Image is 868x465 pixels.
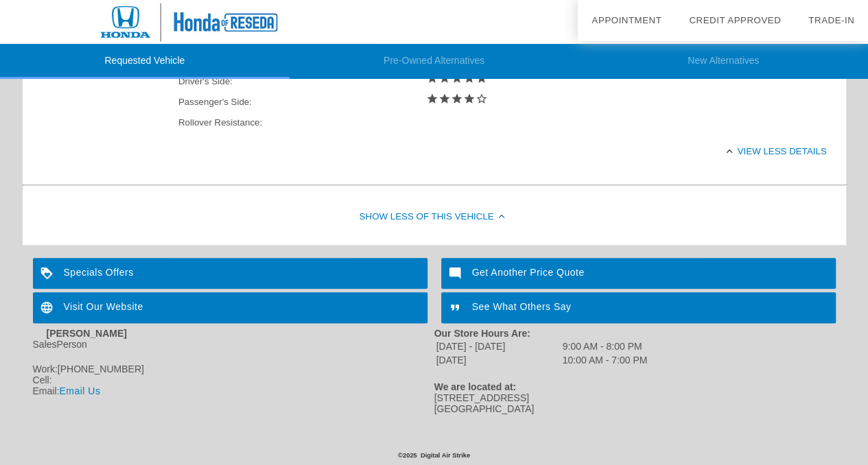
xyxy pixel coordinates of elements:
[33,385,434,396] div: Email:
[441,292,472,323] img: ic_format_quote_white_24dp_2x.png
[436,354,561,366] td: [DATE]
[33,363,434,374] div: Work:
[441,258,836,289] a: Get Another Price Quote
[476,93,488,105] i: star_border
[562,354,648,366] td: 10:00 AM - 7:00 PM
[463,93,476,105] i: star
[562,340,648,353] td: 9:00 AM - 8:00 PM
[434,381,517,392] strong: We are located at:
[689,15,781,25] a: Credit Approved
[33,292,427,323] a: Visit Our Website
[451,93,463,105] i: star
[23,190,846,245] div: Show Less of this Vehicle
[178,134,827,168] div: View less details
[441,292,836,323] a: See What Others Say
[33,374,434,385] div: Cell:
[290,44,579,79] li: Pre-Owned Alternatives
[178,112,488,133] div: Rollover Resistance:
[441,258,472,289] img: ic_mode_comment_white_24dp_2x.png
[436,340,561,353] td: [DATE] - [DATE]
[33,292,64,323] img: ic_language_white_24dp_2x.png
[434,392,836,414] div: [STREET_ADDRESS] [GEOGRAPHIC_DATA]
[58,363,144,374] span: [PHONE_NUMBER]
[47,328,127,339] strong: [PERSON_NAME]
[591,15,661,25] a: Appointment
[438,93,451,105] i: star
[33,258,64,289] img: ic_loyalty_white_24dp_2x.png
[33,339,434,350] div: SalesPerson
[426,93,438,105] i: star
[578,44,868,79] li: New Alternatives
[178,92,488,112] div: Passenger's Side:
[434,328,530,339] strong: Our Store Hours Are:
[808,15,854,25] a: Trade-In
[33,258,427,289] a: Specials Offers
[59,385,100,396] a: Email Us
